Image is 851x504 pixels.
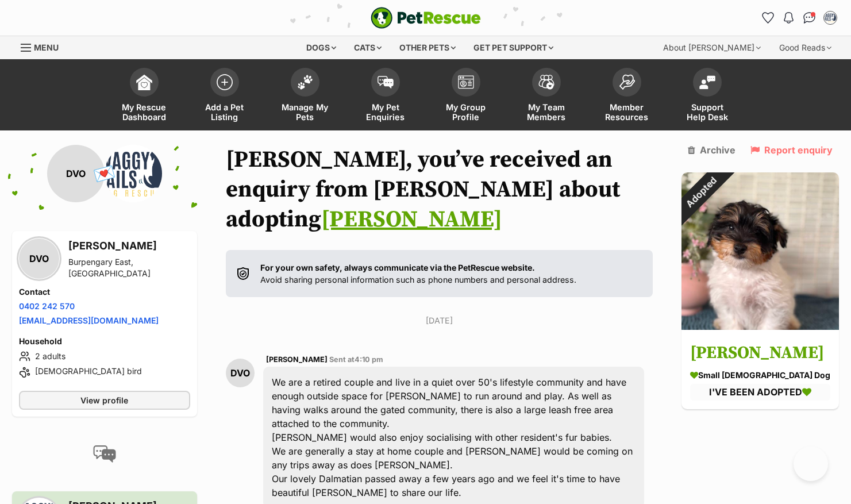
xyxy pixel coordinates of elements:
[297,75,313,90] img: manage-my-pets-icon-02211641906a0b7f246fdf0571729dbe1e7629f14944591b6c1af311fb30b64b.svg
[226,314,653,326] p: [DATE]
[91,161,117,186] span: 💌
[93,445,116,463] img: conversation-icon-4a6f8262b818ee0b60e3300018af0b2d0b884aa5de6e9bcb8d3d4eeb1a70a7c4.svg
[794,447,828,481] iframe: Help Scout Beacon - Open
[217,74,233,90] img: add-pet-listing-icon-0afa8454b4691262ce3f59096e99ab1cd57d4a30225e0717b998d2c9b9846f56.svg
[21,36,67,57] a: Menu
[690,341,830,367] h3: [PERSON_NAME]
[655,36,769,59] div: About [PERSON_NAME]
[19,316,159,325] a: [EMAIL_ADDRESS][DOMAIN_NAME]
[759,9,777,27] a: Favourites
[19,366,190,379] li: [DEMOGRAPHIC_DATA] bird
[690,384,830,401] div: I'VE BEEN ADOPTED
[360,102,411,122] span: My Pet Enquiries
[105,145,162,202] img: Waggy Tails Dog Rescue profile pic
[506,62,587,130] a: My Team Members
[47,145,105,202] div: DVO
[184,62,265,130] a: Add a Pet Listing
[780,9,798,27] button: Notifications
[601,102,653,122] span: Member Resources
[538,75,555,90] img: team-members-icon-5396bd8760b3fe7c0b43da4ab00e1e3bb1a5d9ba89233759b79545d2d3fc5d0d.svg
[803,12,815,24] img: chat-41dd97257d64d25036548639549fe6c8038ab92f7586957e7f3b1b290dea8141.svg
[355,355,383,364] span: 4:10 pm
[378,76,394,89] img: pet-enquiries-icon-7e3ad2cf08bfb03b45e93fb7055b45f3efa6380592205ae92323e6603595dc1f.svg
[759,9,840,27] ul: Account quick links
[266,355,328,364] span: [PERSON_NAME]
[265,62,345,130] a: Manage My Pets
[800,9,819,27] a: Conversations
[260,263,535,272] strong: For your own safety, always communicate via the PetRescue website.
[260,261,576,286] p: Avoid sharing personal information such as phone numbers and personal address.
[690,370,830,382] div: small [DEMOGRAPHIC_DATA] Dog
[346,36,390,59] div: Cats
[821,9,840,27] button: My account
[771,36,840,59] div: Good Reads
[371,7,481,29] a: PetRescue
[681,102,733,122] span: Support Help Desk
[19,349,190,363] li: 2 adults
[521,102,572,122] span: My Team Members
[619,74,635,90] img: member-resources-icon-8e73f808a243e03378d46382f2149f9095a855e16c252ad45f914b54edf8863c.svg
[426,62,506,130] a: My Group Profile
[19,336,190,347] h4: Household
[226,359,255,387] div: DVO
[68,238,190,254] h3: [PERSON_NAME]
[825,12,836,24] img: Ruth Christodoulou profile pic
[19,391,190,410] a: View profile
[371,7,481,29] img: logo-e224e6f780fb5917bec1dbf3a21bbac754714ae5b6737aabdf751b685950b380.svg
[199,102,251,122] span: Add a Pet Listing
[681,321,839,332] a: Adopted
[68,256,190,279] div: Burpengary East, [GEOGRAPHIC_DATA]
[784,12,793,24] img: notifications-46538b983faf8c2785f20acdc204bb7945ddae34d4c08c2a6579f10ce5e182be.svg
[681,172,839,330] img: Freddie
[681,332,839,409] a: [PERSON_NAME] small [DEMOGRAPHIC_DATA] Dog I'VE BEEN ADOPTED
[329,355,383,364] span: Sent at
[34,43,59,52] span: Menu
[667,62,748,130] a: Support Help Desk
[465,36,561,59] div: Get pet support
[279,102,331,122] span: Manage My Pets
[667,157,736,227] div: Adopted
[321,205,502,234] a: [PERSON_NAME]
[118,102,170,122] span: My Rescue Dashboard
[104,62,184,130] a: My Rescue Dashboard
[688,145,736,155] a: Archive
[19,238,59,279] div: DVO
[750,145,833,155] a: Report enquiry
[80,394,128,406] span: View profile
[19,301,75,311] a: 0402 242 570
[458,75,474,89] img: group-profile-icon-3fa3cf56718a62981997c0bc7e787c4b2cf8bcc04b72c1350f741eb67cf2f40e.svg
[19,286,190,298] h4: Contact
[345,62,426,130] a: My Pet Enquiries
[699,75,715,89] img: help-desk-icon-fdf02630f3aa405de69fd3d07c3f3aa587a6932b1a1747fa1d2bba05be0121f9.svg
[136,74,152,90] img: dashboard-icon-eb2f2d2d3e046f16d808141f083e7271f6b2e854fb5c12c21221c1fb7104beca.svg
[391,36,464,59] div: Other pets
[226,145,653,234] h1: [PERSON_NAME], you’ve received an enquiry from [PERSON_NAME] about adopting
[298,36,344,59] div: Dogs
[587,62,667,130] a: Member Resources
[440,102,492,122] span: My Group Profile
